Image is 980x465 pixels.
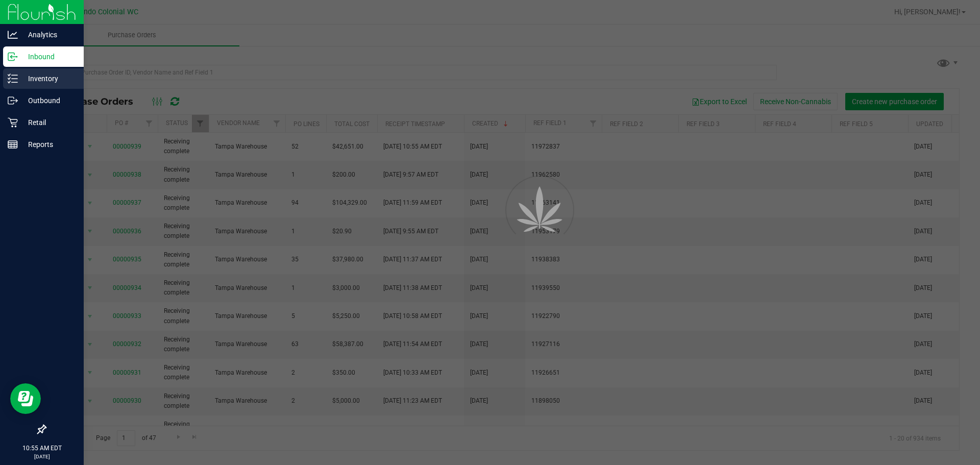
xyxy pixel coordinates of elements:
[5,444,79,453] p: 10:55 AM EDT
[8,117,18,128] inline-svg: Retail
[5,453,79,460] p: [DATE]
[18,72,79,85] p: Inventory
[8,95,18,106] inline-svg: Outbound
[8,74,18,84] inline-svg: Inventory
[8,139,18,150] inline-svg: Reports
[10,383,41,414] iframe: Resource center
[18,138,79,151] p: Reports
[18,94,79,107] p: Outbound
[18,29,79,41] p: Analytics
[18,116,79,129] p: Retail
[8,30,18,40] inline-svg: Analytics
[18,51,79,63] p: Inbound
[8,52,18,62] inline-svg: Inbound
